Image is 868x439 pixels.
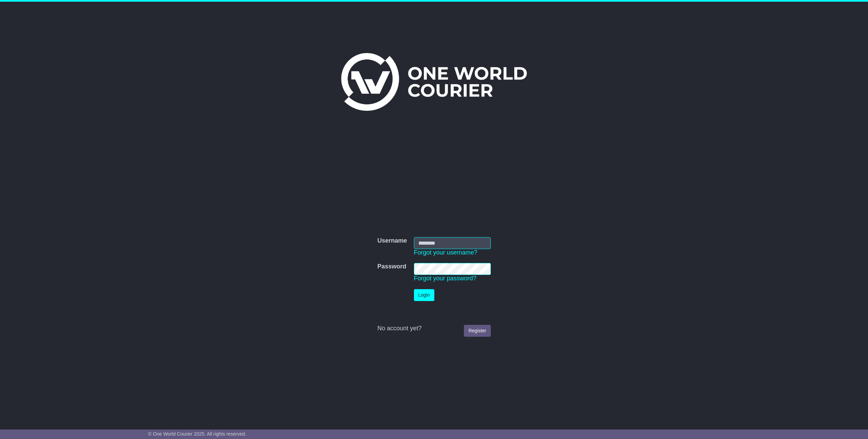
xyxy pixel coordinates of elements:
[414,275,477,282] a: Forgot your password?
[377,325,490,332] div: No account yet?
[414,249,478,256] a: Forgot your username?
[341,53,527,111] img: One World
[148,431,246,437] span: © One World Courier 2025. All rights reserved.
[464,325,490,337] a: Register
[377,237,407,245] label: Username
[377,263,406,270] label: Password
[414,289,434,301] button: Login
